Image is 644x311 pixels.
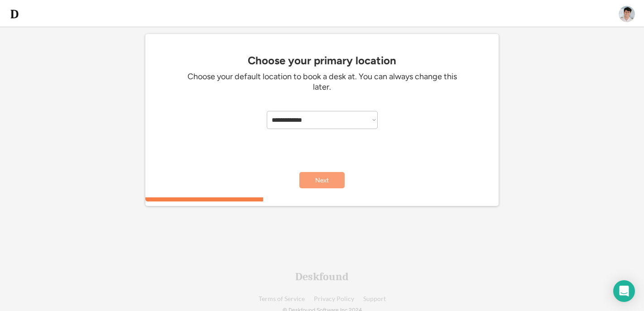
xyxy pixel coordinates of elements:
[363,296,386,302] a: Support
[186,72,458,93] div: Choose your default location to book a desk at. You can always change this later.
[613,280,635,302] div: Open Intercom Messenger
[147,197,500,201] div: 33.3333333333333%
[299,172,345,188] button: Next
[295,271,349,282] div: Deskfound
[150,54,494,67] div: Choose your primary location
[9,9,20,19] img: d-whitebg.png
[619,6,635,22] img: ACg8ocLOMop72YR9DrwGsqwqv_NnhDv1T7II6up1EKFA_8r9on2csFM=s96-c
[314,296,354,302] a: Privacy Policy
[259,296,305,302] a: Terms of Service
